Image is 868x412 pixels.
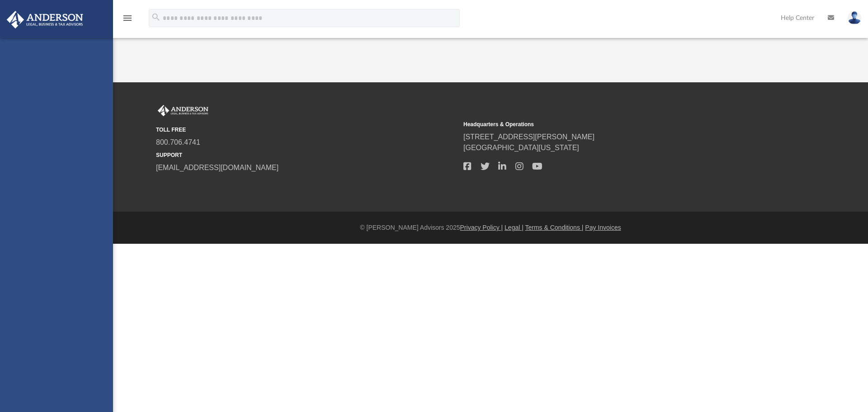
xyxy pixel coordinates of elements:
a: Terms & Conditions | [525,224,584,231]
i: search [151,12,161,22]
div: © [PERSON_NAME] Advisors 2025 [113,223,868,232]
img: Anderson Advisors Platinum Portal [156,105,210,117]
a: menu [122,17,133,24]
i: menu [122,13,133,24]
small: Headquarters & Operations [463,120,764,128]
a: Privacy Policy | [460,224,503,231]
a: 800.706.4741 [156,138,200,146]
small: TOLL FREE [156,126,457,134]
small: SUPPORT [156,151,457,159]
a: Legal | [505,224,524,231]
a: [STREET_ADDRESS][PERSON_NAME] [463,133,594,141]
img: Anderson Advisors Platinum Portal [4,11,86,28]
img: User Pic [848,11,861,24]
a: Pay Invoices [585,224,621,231]
a: [EMAIL_ADDRESS][DOMAIN_NAME] [156,164,278,171]
a: [GEOGRAPHIC_DATA][US_STATE] [463,144,579,152]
